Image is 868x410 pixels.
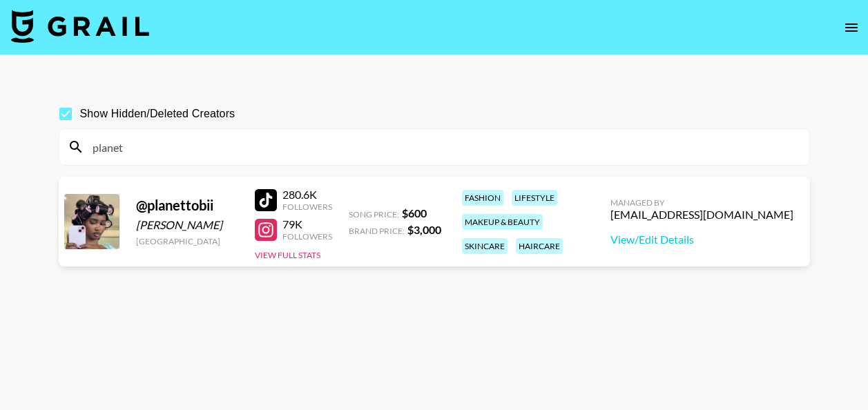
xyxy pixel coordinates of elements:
img: Grail Talent [11,10,149,43]
div: [EMAIL_ADDRESS][DOMAIN_NAME] [610,208,793,222]
div: [PERSON_NAME] [136,218,238,232]
div: 79K [282,217,332,231]
div: [GEOGRAPHIC_DATA] [136,236,238,246]
button: open drawer [838,14,865,41]
div: Followers [282,231,332,242]
strong: $ 600 [402,206,427,219]
div: 280.6K [282,188,332,202]
div: haircare [516,238,563,254]
button: View Full Stats [255,250,320,260]
div: Managed By [610,197,793,208]
div: makeup & beauty [462,214,543,230]
div: Followers [282,202,332,212]
div: @ planettobii [136,197,238,214]
span: Song Price: [349,209,399,219]
div: lifestyle [512,190,557,206]
a: View/Edit Details [610,233,793,246]
div: skincare [462,238,508,254]
span: Brand Price: [349,226,405,236]
strong: $ 3,000 [407,223,441,236]
input: Search by User Name [84,136,801,158]
span: Show Hidden/Deleted Creators [80,106,235,122]
div: fashion [462,190,503,206]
